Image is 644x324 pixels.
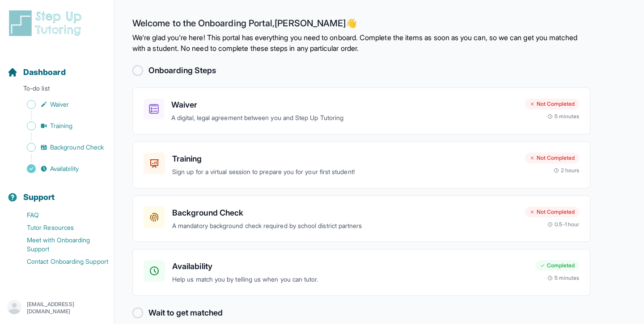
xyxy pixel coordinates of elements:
[525,99,579,109] div: Not Completed
[7,120,114,132] a: Training
[4,52,110,82] button: Dashboard
[132,141,590,188] a: TrainingSign up for a virtual session to prepare you for your first student!Not Completed2 hours
[171,99,518,111] h3: Waiver
[535,260,579,271] div: Completed
[525,207,579,217] div: Not Completed
[148,64,216,77] h2: Onboarding Steps
[50,143,104,152] span: Background Check
[4,177,110,207] button: Support
[132,195,590,242] a: Background CheckA mandatory background check required by school district partnersNot Completed0.5...
[132,32,590,54] p: We're glad you're here! This portal has everything you need to onboard. Complete the items as soo...
[148,307,223,319] h2: Wait to get matched
[547,221,579,228] div: 0.5-1 hour
[172,221,518,231] p: A mandatory background check required by school district partners
[50,100,69,109] span: Waiver
[132,18,590,32] h2: Welcome to the Onboarding Portal, [PERSON_NAME] 👋
[7,209,114,221] a: FAQ
[554,167,580,174] div: 2 hours
[50,164,79,173] span: Availability
[7,66,66,79] a: Dashboard
[132,249,590,296] a: AvailabilityHelp us match you by telling us when you can tutor.Completed5 minutes
[4,84,110,96] p: To-do list
[23,191,55,204] span: Support
[172,207,518,219] h3: Background Check
[547,274,579,282] div: 5 minutes
[171,113,518,123] p: A digital, legal agreement between you and Step Up Tutoring
[23,66,66,79] span: Dashboard
[7,255,114,268] a: Contact Onboarding Support
[7,98,114,111] a: Waiver
[172,153,518,165] h3: Training
[50,121,73,130] span: Training
[7,234,114,255] a: Meet with Onboarding Support
[7,221,114,234] a: Tutor Resources
[172,274,528,285] p: Help us match you by telling us when you can tutor.
[7,300,107,316] button: [EMAIL_ADDRESS][DOMAIN_NAME]
[7,162,114,175] a: Availability
[525,153,579,163] div: Not Completed
[547,113,579,120] div: 5 minutes
[7,9,87,37] img: logo
[7,141,114,154] a: Background Check
[132,87,590,134] a: WaiverA digital, legal agreement between you and Step Up TutoringNot Completed5 minutes
[172,260,528,273] h3: Availability
[27,301,107,315] p: [EMAIL_ADDRESS][DOMAIN_NAME]
[172,167,518,177] p: Sign up for a virtual session to prepare you for your first student!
